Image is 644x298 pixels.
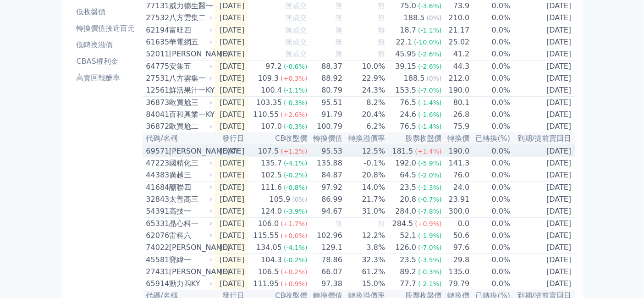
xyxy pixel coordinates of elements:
a: CBAS權利金 [73,54,139,69]
td: [DATE] [511,193,575,205]
div: 64.5 [398,170,418,181]
div: 20.8 [398,194,418,205]
td: [DATE] [215,36,248,48]
div: 18.7 [398,25,418,36]
div: 23.5 [398,254,418,265]
td: [DATE] [215,61,248,73]
td: [DATE] [511,97,575,109]
div: 36872 [146,121,167,132]
td: 212.0 [442,72,470,84]
td: [DATE] [215,242,248,254]
div: 52011 [146,49,167,60]
span: (+0.9%) [281,280,307,287]
div: 153.5 [394,85,418,96]
div: 188.5 [402,73,427,84]
span: (-0.3%) [284,123,308,130]
div: 52.1 [398,230,418,241]
td: 80.79 [308,84,343,97]
td: 0.0% [470,145,511,157]
div: 104.3 [259,254,284,265]
span: 無 [378,13,385,22]
div: 27531 [146,73,167,84]
div: 100.4 [259,85,284,96]
th: 已轉換(%) [470,132,511,145]
span: 無成交 [286,38,308,46]
div: 124.0 [259,206,284,217]
div: [PERSON_NAME]KY [169,146,211,157]
td: [DATE] [215,230,248,242]
td: [DATE] [511,230,575,242]
td: 22.9% [343,72,385,84]
div: 八方雲集二 [169,12,211,23]
div: 雷科六 [169,230,211,241]
td: 31.0% [343,205,385,218]
div: 69571 [146,146,167,157]
td: 3.8% [343,242,385,254]
td: 0.0% [470,266,511,278]
td: 12.5% [343,145,385,157]
div: 寶緯一 [169,254,211,265]
div: 111.95 [251,278,281,289]
td: [DATE] [511,266,575,278]
td: 79.79 [442,278,470,290]
span: 無成交 [286,13,308,22]
span: 無 [335,13,342,22]
td: 95.53 [308,145,343,157]
td: 20.8% [343,169,385,182]
div: 動力四KY [169,278,211,289]
td: 25.02 [442,36,470,48]
div: 23.5 [398,182,418,193]
span: (-7.8%) [418,208,442,215]
td: 84.87 [308,169,343,182]
td: [DATE] [511,84,575,97]
td: 0.0% [470,242,511,254]
td: [DATE] [511,205,575,218]
div: 鮮活果汁一KY [169,85,211,96]
div: 89.2 [398,266,418,277]
span: (-10.0%) [414,39,441,46]
span: (0%) [427,14,442,22]
td: 61.2% [343,266,385,278]
td: 210.0 [442,12,470,24]
span: (-2.6%) [418,63,442,70]
div: 135.7 [259,158,284,169]
td: [DATE] [215,254,248,266]
td: [DATE] [215,278,248,290]
span: (-1.4%) [418,123,442,130]
td: 88.92 [308,72,343,84]
div: 醣聯四 [169,182,211,193]
td: 20.4% [343,109,385,121]
td: 129.1 [308,242,343,254]
td: [DATE] [215,218,248,230]
div: 110.55 [251,109,281,120]
td: [DATE] [511,48,575,61]
div: 77.7 [398,278,418,289]
td: 24.0 [442,182,470,194]
span: (+0.0%) [281,232,307,239]
td: [DATE] [511,278,575,290]
td: 0.0% [470,169,511,182]
div: 47223 [146,158,167,169]
td: 29.8 [442,254,470,266]
div: 八方雲集一 [169,73,211,84]
span: (0%) [292,196,308,203]
div: 126.0 [394,242,418,253]
span: (-1.4%) [418,99,442,106]
div: 36873 [146,97,167,108]
div: 105.9 [268,194,292,205]
span: (+1.7%) [281,220,307,227]
td: 91.79 [308,109,343,121]
li: 高賣回報酬率 [73,72,139,83]
div: 41684 [146,182,167,193]
span: (+0.2%) [281,268,307,276]
td: 12.2% [343,230,385,242]
td: 66.07 [308,266,343,278]
div: 27431 [146,266,167,277]
td: 0.0% [470,109,511,121]
span: (-7.0%) [418,244,442,251]
td: 32.3% [343,254,385,266]
td: 50.6 [442,230,470,242]
span: 無 [378,1,385,10]
td: 102.96 [308,230,343,242]
td: 8.2% [343,97,385,109]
